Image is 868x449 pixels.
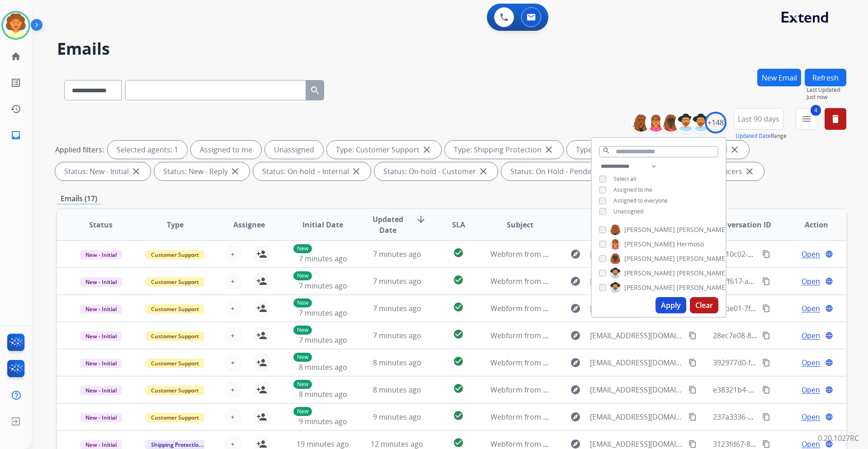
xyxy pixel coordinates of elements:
[772,209,846,241] th: Action
[762,386,770,394] mat-icon: content_copy
[570,303,581,314] mat-icon: explore
[613,197,668,204] span: Assigned to everyone
[689,440,697,448] mat-icon: content_copy
[590,303,683,314] span: [EMAIL_ADDRESS][DOMAIN_NAME]
[299,254,347,264] span: 7 minutes ago
[762,440,770,448] mat-icon: content_copy
[231,276,235,287] span: +
[299,335,347,345] span: 7 minutes ago
[590,330,683,341] span: [EMAIL_ADDRESS][DOMAIN_NAME]
[146,331,204,341] span: Customer Support
[373,276,421,286] span: 7 minutes ago
[453,247,464,258] mat-icon: check_circle
[293,271,312,280] p: New
[734,108,783,130] button: Last 90 days
[231,357,235,368] span: +
[230,166,241,177] mat-icon: close
[299,416,347,426] span: 9 minutes ago
[802,303,820,314] span: Open
[570,384,581,395] mat-icon: explore
[453,302,464,312] mat-icon: check_circle
[231,249,235,260] span: +
[713,358,848,368] span: 392977d0-f102-4689-8288-d56f1cfed111
[3,13,28,38] img: avatar
[371,439,423,449] span: 12 minutes ago
[146,250,204,260] span: Customer Support
[80,413,122,422] span: New - Initial
[613,175,636,183] span: Select all
[677,254,727,263] span: [PERSON_NAME]
[445,141,563,159] div: Type: Shipping Protection
[10,104,21,114] mat-icon: history
[453,356,464,367] mat-icon: check_circle
[762,331,770,340] mat-icon: content_copy
[265,141,323,159] div: Unassigned
[613,186,652,194] span: Assigned to me
[624,225,675,234] span: [PERSON_NAME]
[491,439,695,449] span: Webform from [EMAIL_ADDRESS][DOMAIN_NAME] on [DATE]
[299,389,347,399] span: 8 minutes ago
[224,381,242,399] button: +
[302,219,343,230] span: Initial Date
[807,94,846,101] span: Just now
[293,380,312,389] p: New
[55,144,104,155] p: Applied filters:
[825,359,833,367] mat-icon: language
[231,330,235,341] span: +
[478,166,489,177] mat-icon: close
[689,359,697,367] mat-icon: content_copy
[146,304,204,314] span: Customer Support
[146,359,204,368] span: Customer Support
[224,354,242,372] button: +
[818,433,859,444] p: 0.20.1027RC
[80,359,122,368] span: New - Initial
[146,386,204,395] span: Customer Support
[624,254,675,263] span: [PERSON_NAME]
[351,166,362,177] mat-icon: close
[491,412,695,422] span: Webform from [EMAIL_ADDRESS][DOMAIN_NAME] on [DATE]
[802,249,820,260] span: Open
[805,69,846,86] button: Refresh
[310,85,321,96] mat-icon: search
[10,130,21,141] mat-icon: inbox
[452,219,465,230] span: SLA
[80,304,122,314] span: New - Initial
[677,269,727,278] span: [PERSON_NAME]
[256,411,267,422] mat-icon: person_add
[57,40,846,58] h2: Emails
[256,249,267,260] mat-icon: person_add
[224,408,242,426] button: +
[590,276,683,287] span: [EMAIL_ADDRESS][DOMAIN_NAME]
[57,193,101,204] p: Emails (17)
[373,249,421,259] span: 7 minutes ago
[293,244,312,253] p: New
[677,283,727,292] span: [PERSON_NAME]
[744,166,755,177] mat-icon: close
[602,147,610,155] mat-icon: search
[299,308,347,318] span: 7 minutes ago
[256,357,267,368] mat-icon: person_add
[108,141,187,159] div: Selected agents: 1
[233,219,265,230] span: Assignee
[802,384,820,395] span: Open
[762,277,770,285] mat-icon: content_copy
[146,277,204,287] span: Customer Support
[825,277,833,285] mat-icon: language
[80,277,122,287] span: New - Initial
[491,249,695,259] span: Webform from [EMAIL_ADDRESS][DOMAIN_NAME] on [DATE]
[373,331,421,340] span: 7 minutes ago
[690,297,718,313] button: Clear
[293,407,312,416] p: New
[624,283,675,292] span: [PERSON_NAME]
[191,141,261,159] div: Assigned to me
[256,330,267,341] mat-icon: person_add
[373,358,421,368] span: 8 minutes ago
[613,208,643,215] span: Unassigned
[374,162,498,180] div: Status: On-hold - Customer
[299,362,347,372] span: 8 minutes ago
[677,225,727,234] span: [PERSON_NAME]
[55,162,151,180] div: Status: New - Initial
[825,304,833,312] mat-icon: language
[570,249,581,260] mat-icon: explore
[811,105,821,116] span: 4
